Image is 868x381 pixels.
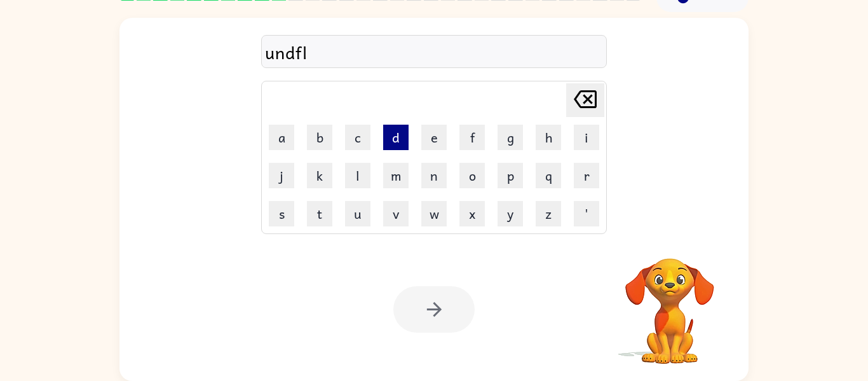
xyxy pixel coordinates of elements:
[498,163,523,188] button: p
[459,163,485,188] button: o
[307,201,332,226] button: t
[265,39,603,66] div: undfl
[536,163,561,188] button: q
[345,201,370,226] button: u
[459,125,485,150] button: f
[574,125,599,150] button: i
[498,201,523,226] button: y
[345,163,370,188] button: l
[269,201,294,226] button: s
[536,125,561,150] button: h
[574,201,599,226] button: '
[606,239,733,366] video: Your browser must support playing .mp4 files to use Literably. Please try using another browser.
[383,201,409,226] button: v
[498,125,523,150] button: g
[383,125,409,150] button: d
[421,125,447,150] button: e
[536,201,561,226] button: z
[574,163,599,188] button: r
[459,201,485,226] button: x
[383,163,409,188] button: m
[421,163,447,188] button: n
[345,125,370,150] button: c
[269,163,294,188] button: j
[307,163,332,188] button: k
[269,125,294,150] button: a
[307,125,332,150] button: b
[421,201,447,226] button: w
